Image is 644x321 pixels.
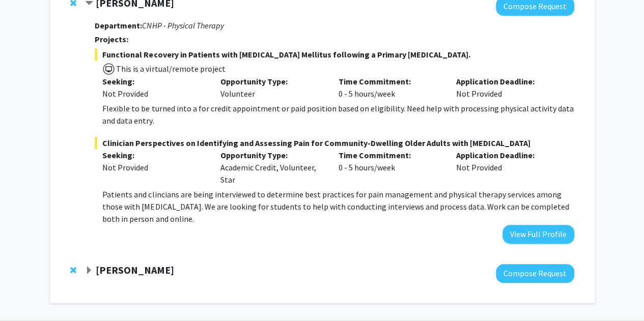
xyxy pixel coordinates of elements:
[95,48,574,61] span: Functional Recovery in Patients with [MEDICAL_DATA] Mellitus following a Primary [MEDICAL_DATA].
[70,266,76,274] span: Remove Wesley Chang from bookmarks
[8,275,43,313] iframe: Chat
[456,149,559,161] p: Application Deadline:
[102,161,205,173] div: Not Provided
[213,149,331,186] div: Academic Credit, Volunteer, Star
[102,102,574,127] p: Flexible to be turned into a for credit appointment or paid position based on eligibility. Need h...
[95,20,142,31] strong: Department:
[220,75,323,87] p: Opportunity Type:
[449,75,567,100] div: Not Provided
[115,64,225,74] span: This is a virtual/remote project
[496,264,574,283] button: Compose Request to Wesley Chang
[338,149,441,161] p: Time Commitment:
[95,34,128,44] strong: Projects:
[449,149,567,186] div: Not Provided
[102,75,205,87] p: Seeking:
[95,137,574,149] span: Clinician Perspectives on Identifying and Assessing Pain for Community-Dwelling Older Adults with...
[85,267,93,275] span: Expand Wesley Chang Bookmark
[456,75,559,87] p: Application Deadline:
[96,264,174,276] strong: [PERSON_NAME]
[102,149,205,161] p: Seeking:
[502,225,574,244] button: View Full Profile
[102,87,205,100] div: Not Provided
[338,75,441,87] p: Time Commitment:
[330,149,449,186] div: 0 - 5 hours/week
[142,20,223,31] i: CNHP - Physical Therapy
[220,149,323,161] p: Opportunity Type:
[213,75,331,100] div: Volunteer
[102,188,574,225] p: Patients and clincians are being interviewed to determine best practices for pain management and ...
[330,75,449,100] div: 0 - 5 hours/week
